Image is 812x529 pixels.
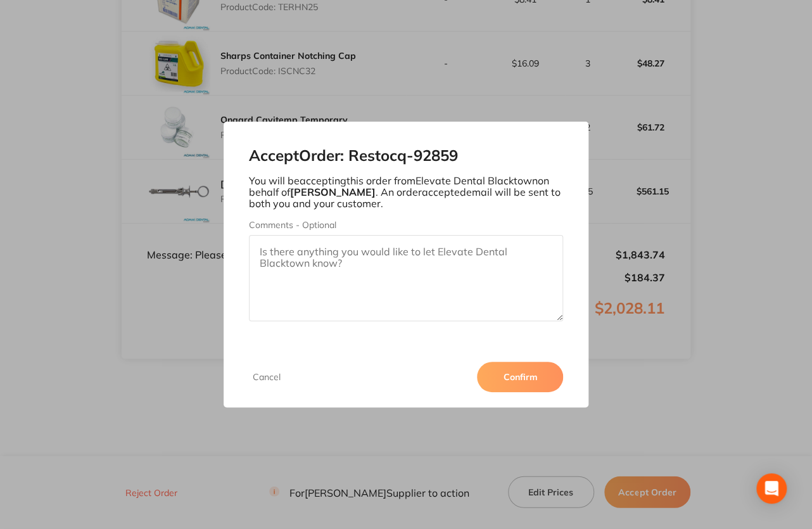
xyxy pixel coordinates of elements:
label: Comments - Optional [249,220,564,230]
h2: Accept Order: Restocq- 92859 [249,147,564,165]
b: [PERSON_NAME] [290,186,376,198]
div: Open Intercom Messenger [756,473,787,504]
p: You will be accepting this order from Elevate Dental Blacktown on behalf of . An order accepted e... [249,175,564,210]
button: Cancel [249,371,284,383]
button: Confirm [477,362,563,392]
